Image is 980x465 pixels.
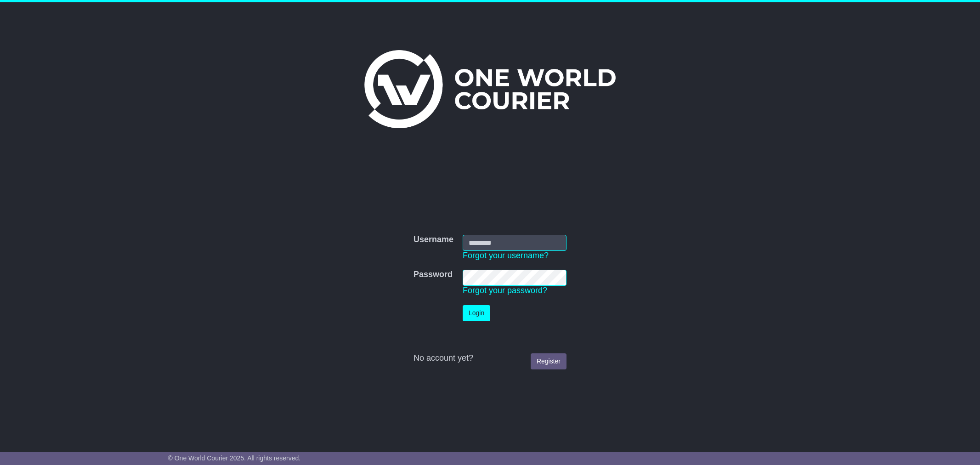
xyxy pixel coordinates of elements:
[531,353,566,369] a: Register
[463,251,549,260] a: Forgot your username?
[414,270,453,280] label: Password
[168,454,301,462] span: © One World Courier 2025. All rights reserved.
[414,235,453,245] label: Username
[364,50,615,128] img: One World
[463,305,490,321] button: Login
[463,286,547,295] a: Forgot your password?
[414,353,566,363] div: No account yet?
